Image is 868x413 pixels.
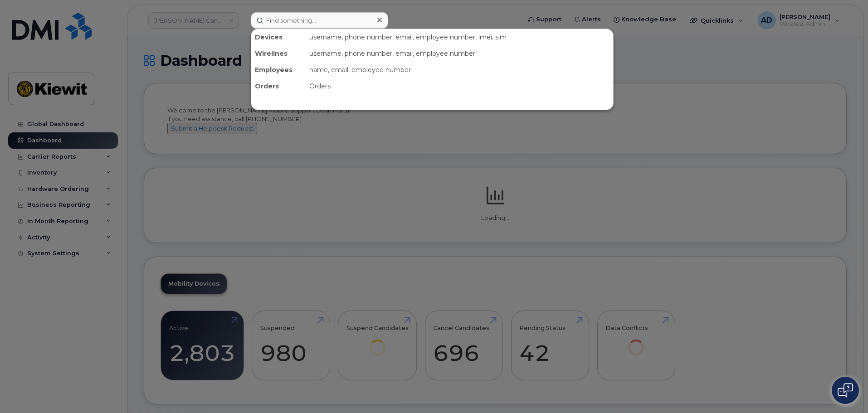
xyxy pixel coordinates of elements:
img: Open chat [838,383,853,398]
div: Orders [251,78,306,94]
div: Wirelines [251,45,306,62]
div: Devices [251,29,306,45]
div: Orders [306,78,613,94]
div: name, email, employee number [306,62,613,78]
div: username, phone number, email, employee number [306,45,613,62]
div: Employees [251,62,306,78]
div: username, phone number, email, employee number, imei, sim [306,29,613,45]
